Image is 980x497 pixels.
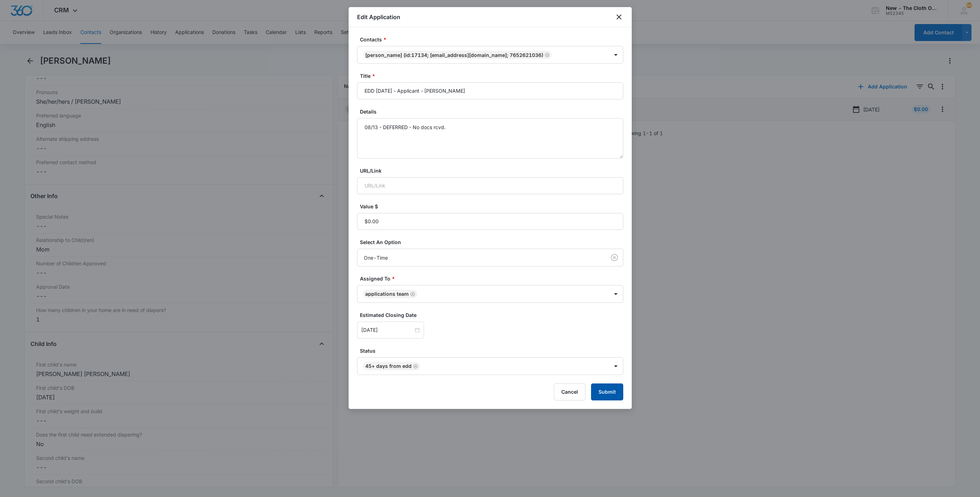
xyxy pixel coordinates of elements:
input: URL/Link [357,177,623,194]
input: Oct 3, 2025 [361,326,413,334]
h1: Edit Application [357,13,400,21]
button: Submit [591,383,623,400]
label: Status [360,347,626,354]
div: [PERSON_NAME] (ID:17134; [EMAIL_ADDRESS][DOMAIN_NAME]; 7652621036) [365,52,543,58]
div: Remove Applications Team [409,291,415,296]
button: close [615,13,623,21]
input: Value $ [357,213,623,230]
button: Cancel [554,383,585,400]
textarea: 08/13 - DEFERRED - No docs rcvd. [357,118,623,158]
label: URL/Link [360,167,626,174]
div: Applications Team [365,291,409,296]
label: Value $ [360,203,626,210]
div: 45+ days from EDD [365,364,412,369]
input: Title [357,82,623,99]
label: Contacts [360,36,626,43]
label: Title [360,72,626,80]
button: Clear [609,252,620,263]
label: Estimated Closing Date [360,311,626,319]
div: Remove 45+ days from EDD [412,364,418,369]
div: Remove Laci Coats (ID:17134; lacijae98@gmail.com; 7652621036) [543,52,550,57]
label: Select An Option [360,238,626,246]
label: Details [360,108,626,115]
label: Assigned To [360,275,626,282]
